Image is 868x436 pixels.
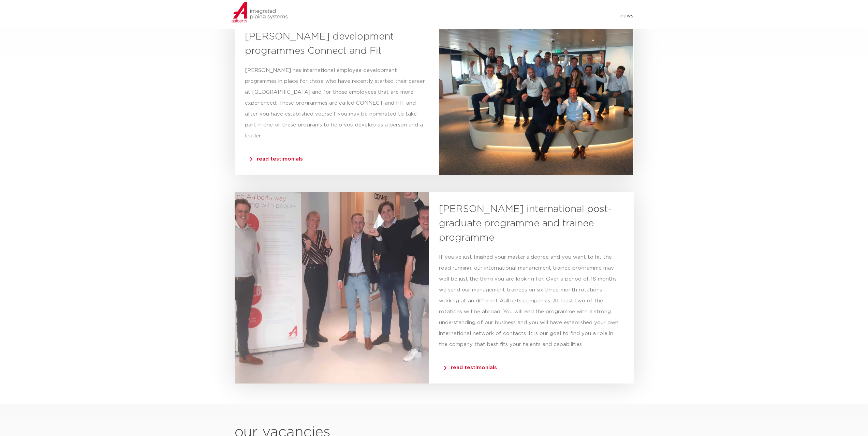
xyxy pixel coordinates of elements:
span: read testimonials [250,156,303,162]
a: news [620,11,633,21]
a: read testimonials [442,362,509,370]
nav: Menu [324,11,634,21]
h3: [PERSON_NAME] development programmes Connect and Fit [245,30,429,58]
p: If you’ve just finished your master’s degree and you want to hit the road running, our internatio... [439,252,623,350]
span: read testimonials [444,365,497,370]
h3: [PERSON_NAME] international post-graduate programme and trainee programme [439,202,623,245]
p: [PERSON_NAME] has international employee development programmes in place for those who have recen... [245,65,429,141]
a: read testimonials [248,153,315,162]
